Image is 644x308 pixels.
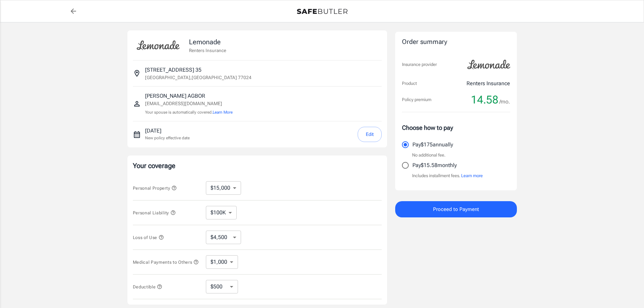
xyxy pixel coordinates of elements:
img: Lemonade [463,55,514,74]
p: Renters Insurance [189,47,226,54]
button: Loss of Use [133,233,164,241]
span: Deductible [133,284,163,289]
span: Medical Payments to Others [133,260,199,265]
p: Pay $15.58 monthly [412,161,457,169]
svg: Insured address [133,69,141,77]
p: Your coverage [133,161,382,170]
img: Back to quotes [297,9,348,14]
svg: New policy start date [133,131,141,139]
button: Medical Payments to Others [133,258,199,266]
button: Learn More [213,109,233,115]
button: Proceed to Payment [395,201,517,217]
div: Order summary [402,37,510,47]
p: Includes installment fees. [412,172,483,179]
p: Renters Insurance [467,79,510,88]
p: Your spouse is automatically covered. [145,109,233,116]
svg: Insured person [133,100,141,108]
p: Lemonade [189,37,226,47]
p: Product [402,80,417,87]
p: [STREET_ADDRESS] 35 [145,66,201,74]
p: No additional fee. [412,152,446,159]
span: 14.58 [471,93,498,106]
button: Edit [358,127,382,142]
p: [GEOGRAPHIC_DATA] , [GEOGRAPHIC_DATA] 77024 [145,74,252,81]
img: Lemonade [133,36,184,55]
button: Personal Property [133,184,177,192]
button: Personal Liability [133,209,176,217]
button: Deductible [133,283,163,291]
span: Personal Property [133,186,177,191]
p: Pay $175 annually [412,141,453,149]
p: New policy effective date [145,135,190,141]
span: Personal Liability [133,210,176,215]
span: /mo. [499,97,510,106]
button: Learn more [461,172,483,179]
p: [DATE] [145,127,190,135]
p: Choose how to pay [402,123,510,132]
p: Policy premium [402,96,431,103]
span: Loss of Use [133,235,164,240]
p: [EMAIL_ADDRESS][DOMAIN_NAME] [145,100,233,107]
a: back to quotes [67,4,80,18]
span: Proceed to Payment [433,205,479,214]
p: Insurance provider [402,61,437,68]
p: [PERSON_NAME] AGBOR [145,92,233,100]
